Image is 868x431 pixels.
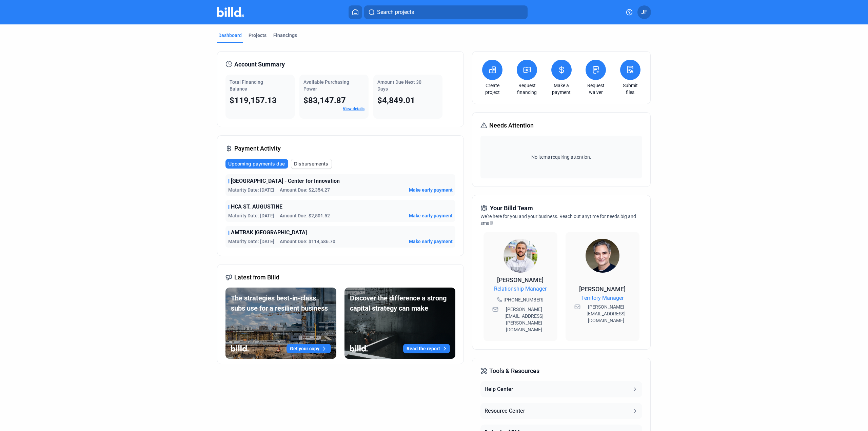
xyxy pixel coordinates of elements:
[480,403,642,419] button: Resource Center
[500,306,549,333] span: [PERSON_NAME][EMAIL_ADDRESS][PERSON_NAME][DOMAIN_NAME]
[377,79,421,92] span: Amount Due Next 30 Days
[584,82,608,96] a: Request waiver
[234,144,281,153] span: Payment Activity
[231,229,307,237] span: AMTRAK [GEOGRAPHIC_DATA]
[485,407,525,415] div: Resource Center
[230,79,263,92] span: Total Financing Balance
[217,7,244,17] img: Billd Company Logo
[504,239,537,273] img: Relationship Manager
[231,293,331,313] div: The strategies best-in-class subs use for a resilient business
[303,96,346,105] span: $83,147.87
[280,187,330,193] span: Amount Due: $2,354.27
[234,60,285,69] span: Account Summary
[550,82,573,96] a: Make a payment
[504,296,544,303] span: [PHONE_NUMBER]
[579,286,626,293] span: [PERSON_NAME]
[225,159,288,169] button: Upcoming payments due
[377,96,415,105] span: $4,849.01
[228,187,274,193] span: Maturity Date: [DATE]
[494,285,547,293] span: Relationship Manager
[231,177,340,185] span: [GEOGRAPHIC_DATA] - Center for Innovation
[218,32,242,39] div: Dashboard
[343,106,364,111] a: View details
[377,8,414,16] span: Search projects
[409,187,453,193] button: Make early payment
[409,212,453,219] button: Make early payment
[582,303,631,324] span: [PERSON_NAME][EMAIL_ADDRESS][DOMAIN_NAME]
[586,239,619,273] img: Territory Manager
[581,294,624,302] span: Territory Manager
[480,82,504,96] a: Create project
[490,203,533,213] span: Your Billd Team
[483,154,639,160] span: No items requiring attention.
[234,273,279,282] span: Latest from Billd
[231,203,282,211] span: HCA ST. AUGUSTINE
[641,8,647,16] span: JF
[273,32,297,39] div: Financings
[480,381,642,397] button: Help Center
[280,212,330,219] span: Amount Due: $2,501.52
[485,385,513,393] div: Help Center
[480,214,636,226] span: We're here for you and your business. Reach out anytime for needs big and small!
[637,5,651,19] button: JF
[230,96,277,105] span: $119,157.13
[303,79,349,92] span: Available Purchasing Power
[618,82,642,96] a: Submit files
[291,159,332,169] button: Disbursements
[350,293,450,313] div: Discover the difference a strong capital strategy can make
[409,238,453,245] button: Make early payment
[228,212,274,219] span: Maturity Date: [DATE]
[228,238,274,245] span: Maturity Date: [DATE]
[489,121,534,130] span: Needs Attention
[280,238,335,245] span: Amount Due: $114,586.70
[228,160,285,167] span: Upcoming payments due
[403,344,450,353] button: Read the report
[364,5,528,19] button: Search projects
[497,276,544,283] span: [PERSON_NAME]
[294,160,328,167] span: Disbursements
[287,344,331,353] button: Get your copy
[249,32,267,39] div: Projects
[515,82,539,96] a: Request financing
[489,366,539,376] span: Tools & Resources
